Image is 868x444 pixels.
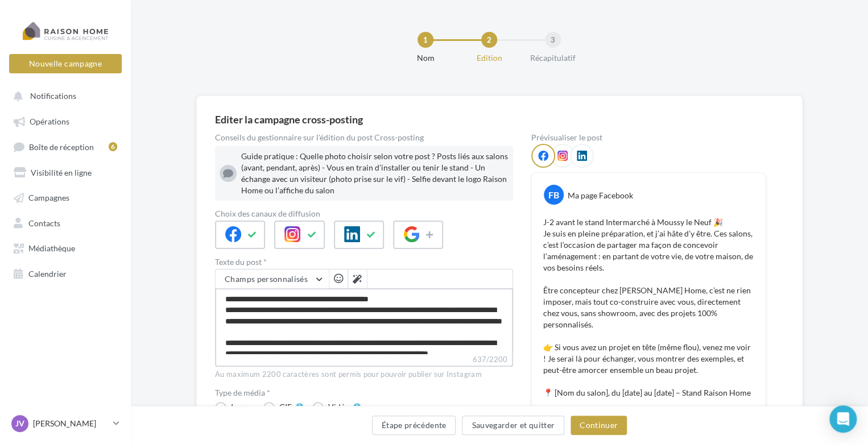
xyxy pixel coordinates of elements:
[215,370,513,380] div: Au maximum 2200 caractères sont permis pour pouvoir publier sur Instagram
[28,218,60,227] span: Contacts
[15,418,24,429] span: JV
[215,354,513,367] label: 637/2200
[571,416,627,435] button: Continuer
[7,186,124,207] a: Campagnes
[418,32,433,48] div: 1
[453,52,526,64] div: Edition
[9,413,122,434] a: JV [PERSON_NAME]
[215,389,513,397] label: Type de média *
[372,416,456,435] button: Étape précédente
[241,151,509,196] div: Guide pratique : Quelle photo choisir selon votre post ? Posts liés aux salons (avant, pendant, a...
[231,403,252,411] div: Image
[28,193,69,202] span: Campagnes
[30,117,69,126] span: Opérations
[543,217,754,399] p: J-2 avant le stand Intermarché à Moussy le Neuf 🎉 Je suis en pleine préparation, et j’ai hâte d’y...
[7,85,119,106] button: Notifications
[7,212,124,233] a: Contacts
[481,32,497,48] div: 2
[544,185,564,205] div: FB
[328,403,349,411] div: Vidéo
[389,52,462,64] div: Nom
[215,258,513,266] label: Texte du post *
[29,142,94,151] span: Boîte de réception
[531,134,766,142] div: Prévisualiser le post
[7,110,124,131] a: Opérations
[516,52,589,64] div: Récapitulatif
[28,243,75,253] span: Médiathèque
[9,54,122,73] button: Nouvelle campagne
[829,405,857,433] div: Open Intercom Messenger
[7,263,124,283] a: Calendrier
[215,134,513,142] div: Conseils du gestionnaire sur l'édition du post Cross-posting
[215,210,513,218] label: Choix des canaux de diffusion
[7,161,124,182] a: Visibilité en ligne
[215,114,363,125] div: Editer la campagne cross-posting
[216,269,329,289] button: Champs personnalisés
[7,136,124,157] a: Boîte de réception6
[28,268,67,278] span: Calendrier
[31,167,92,177] span: Visibilité en ligne
[545,32,561,48] div: 3
[7,237,124,258] a: Médiathèque
[279,403,292,411] div: GIF
[30,91,76,101] span: Notifications
[33,418,109,429] p: [PERSON_NAME]
[462,416,564,435] button: Sauvegarder et quitter
[568,190,633,201] div: Ma page Facebook
[109,142,117,151] div: 6
[225,274,308,284] span: Champs personnalisés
